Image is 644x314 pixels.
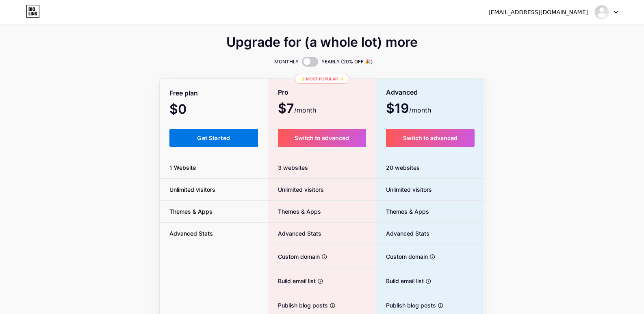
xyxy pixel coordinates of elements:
button: Get Started [169,129,258,147]
span: Advanced [386,85,418,100]
button: Switch to advanced [278,129,366,147]
span: Free plan [169,86,198,100]
span: Advanced Stats [268,229,321,238]
span: $7 [278,104,316,115]
span: Custom domain [268,252,320,261]
span: /month [409,105,431,115]
button: Switch to advanced [386,129,475,147]
span: Publish blog posts [268,301,328,310]
span: Advanced Stats [160,229,223,238]
span: Unlimited visitors [268,185,324,194]
span: Advanced Stats [376,229,429,238]
span: Publish blog posts [376,301,436,310]
div: ✨ Most popular ✨ [295,74,349,84]
span: $0 [169,104,208,116]
span: Switch to advanced [295,134,349,141]
div: [EMAIL_ADDRESS][DOMAIN_NAME] [488,8,588,17]
img: bendaharawtb [594,4,609,20]
span: Custom domain [376,252,428,261]
span: Themes & Apps [268,207,321,216]
span: Get Started [197,134,230,141]
span: Unlimited visitors [376,185,432,194]
div: 3 websites [268,157,376,179]
span: $19 [386,104,431,115]
span: MONTHLY [274,58,299,66]
span: Upgrade for (a whole lot) more [226,37,418,47]
span: 1 Website [160,163,206,172]
span: YEARLY (20% OFF 🎉) [321,58,373,66]
span: Pro [278,85,288,100]
span: Switch to advanced [403,134,458,141]
span: Build email list [268,277,316,285]
span: Unlimited visitors [160,185,225,194]
div: 20 websites [376,157,485,179]
span: Themes & Apps [376,207,429,216]
span: /month [294,105,316,115]
span: Themes & Apps [160,207,222,216]
span: Build email list [376,277,424,285]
